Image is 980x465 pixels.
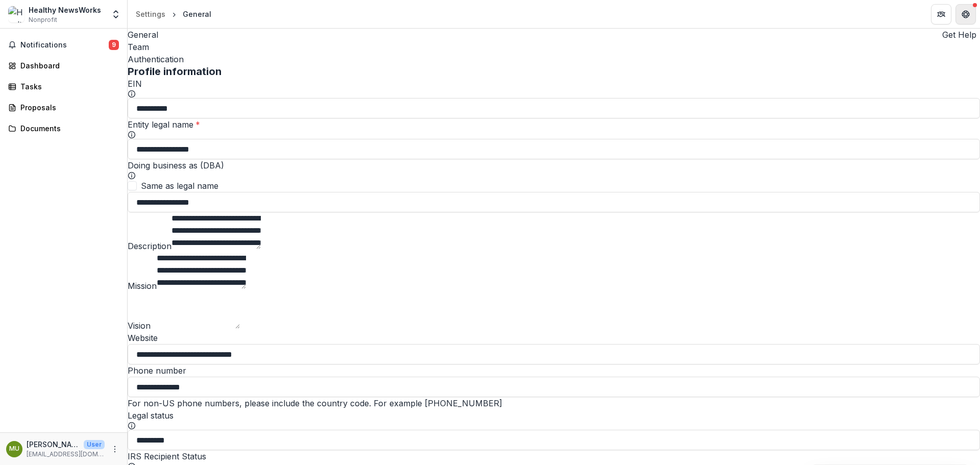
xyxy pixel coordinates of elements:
[128,321,151,331] label: Vision
[29,15,57,25] span: Nonprofit
[136,9,165,19] div: Settings
[4,78,123,95] a: Tasks
[4,37,123,53] button: Notifications9
[20,123,115,134] div: Documents
[84,440,105,449] p: User
[128,53,980,65] a: Authentication
[128,410,174,421] label: Legal status
[128,160,224,170] label: Doing business as (DBA)
[4,99,123,116] a: Proposals
[109,4,123,25] button: Open entity switcher
[4,57,123,74] a: Dashboard
[128,119,200,130] label: Entity legal name
[27,439,80,450] p: [PERSON_NAME]
[20,81,115,92] div: Tasks
[931,4,951,25] button: Partners
[128,333,158,343] label: Website
[4,120,123,137] a: Documents
[109,443,121,455] button: More
[128,65,980,78] h2: Profile information
[128,365,186,376] label: Phone number
[9,446,19,452] div: Marian Uhlman
[132,7,215,21] nav: breadcrumb
[20,41,109,50] span: Notifications
[109,40,119,50] span: 9
[128,41,980,53] a: Team
[128,79,142,89] label: EIN
[128,29,980,41] a: General
[128,241,171,251] label: Description
[128,281,157,291] label: Mission
[8,6,24,22] img: Healthy NewsWorks
[128,451,206,461] label: IRS Recipient Status
[20,60,115,71] div: Dashboard
[183,9,211,19] div: General
[132,7,169,21] a: Settings
[128,397,980,409] div: For non-US phone numbers, please include the country code. For example [PHONE_NUMBER]
[27,450,105,459] p: [EMAIL_ADDRESS][DOMAIN_NAME]
[141,180,218,192] span: Same as legal name
[29,5,101,15] div: Healthy NewsWorks
[20,102,115,113] div: Proposals
[955,4,976,25] button: Get Help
